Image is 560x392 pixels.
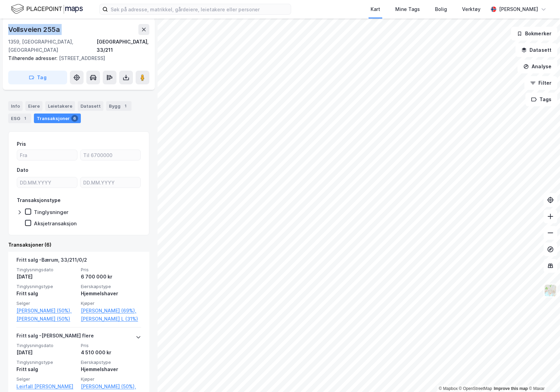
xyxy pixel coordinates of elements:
button: Analyse [518,60,557,73]
div: [GEOGRAPHIC_DATA], 33/211 [97,38,149,54]
input: Søk på adresse, matrikkel, gårdeiere, leietakere eller personer [108,4,291,14]
span: Kjøper [81,300,141,306]
span: Selger [16,300,77,306]
img: Z [544,284,557,297]
button: Tag [8,71,67,84]
input: Fra [17,150,77,160]
div: Bygg [106,101,132,111]
div: Info [8,101,23,111]
div: Bolig [435,5,447,13]
button: Tags [525,93,557,106]
div: Leietakere [45,101,75,111]
span: Eierskapstype [81,284,141,289]
span: Tilhørende adresser: [8,55,59,61]
div: 1 [22,115,28,122]
div: [DATE] [16,348,77,357]
span: Tinglysningstype [16,359,77,365]
div: [STREET_ADDRESS] [8,54,144,62]
a: Improve this map [494,386,528,391]
div: Transaksjoner (6) [8,241,149,249]
span: Tinglysningsdato [16,343,77,348]
span: Eierskapstype [81,359,141,365]
div: ESG [8,114,31,123]
div: Fritt salg - [PERSON_NAME] flere [16,332,94,343]
a: [PERSON_NAME] (50%), [81,382,141,391]
div: Kart [371,5,380,13]
div: [PERSON_NAME] [499,5,538,13]
a: [PERSON_NAME] (69%), [81,307,141,315]
a: [PERSON_NAME] (50%), [16,307,77,315]
div: Vollsveien 255a [8,24,61,35]
span: Kjøper [81,376,141,382]
span: Pris [81,267,141,273]
input: DD.MM.YYYY [80,177,140,188]
div: Pris [17,140,26,148]
div: Transaksjonstype [17,196,61,204]
div: 6 700 000 kr [81,273,141,281]
div: Transaksjoner [34,114,81,123]
div: 1 [122,103,129,109]
div: Fritt salg [16,289,77,298]
div: Verktøy [462,5,481,13]
img: logo.f888ab2527a4732fd821a326f86c7f29.svg [11,3,83,15]
div: [DATE] [16,273,77,281]
div: Eiere [25,101,42,111]
button: Filter [524,76,557,90]
div: Aksjetransaksjon [34,220,77,227]
div: Datasett [78,101,103,111]
div: 1359, [GEOGRAPHIC_DATA], [GEOGRAPHIC_DATA] [8,38,97,54]
div: Fritt salg [16,365,77,373]
div: Dato [17,166,28,174]
input: DD.MM.YYYY [17,177,77,188]
div: 6 [71,115,78,122]
button: Bokmerker [511,27,557,40]
button: Datasett [515,43,557,57]
span: Bærum, 33/211/0/2 [41,257,87,263]
a: [PERSON_NAME] (50%) [16,315,77,323]
span: Selger [16,376,77,382]
div: Tinglysninger [34,209,69,215]
div: Mine Tags [395,5,420,13]
div: Hjemmelshaver [81,289,141,298]
div: Kontrollprogram for chat [526,359,560,392]
div: Hjemmelshaver [81,365,141,373]
a: [PERSON_NAME] L (31%) [81,315,141,323]
div: Fritt salg - [16,256,87,267]
input: Til 6700000 [80,150,140,160]
span: Tinglysningsdato [16,267,77,273]
div: 4 510 000 kr [81,348,141,357]
span: Pris [81,343,141,348]
iframe: Chat Widget [526,359,560,392]
a: OpenStreetMap [459,386,492,391]
a: Mapbox [439,386,458,391]
span: Tinglysningstype [16,284,77,289]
